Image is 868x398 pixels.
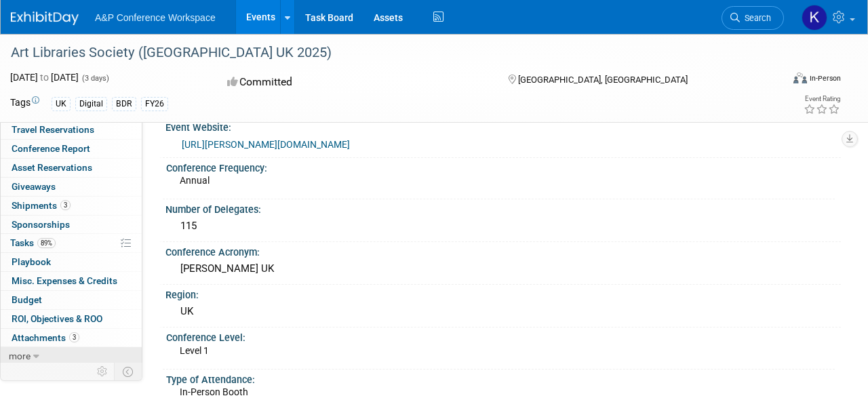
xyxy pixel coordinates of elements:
[1,216,142,234] a: Sponsorships
[115,363,142,380] td: Toggle Event Tabs
[176,301,831,322] div: UK
[165,117,841,134] div: Event Website:
[12,275,117,286] span: Misc. Expenses & Credits
[1,159,142,177] a: Asset Reservations
[81,74,109,83] span: (3 days)
[802,5,827,31] img: kevin ohe
[9,351,31,361] span: more
[75,97,107,111] div: Digital
[1,178,142,196] a: Giveaways
[809,73,841,83] div: In-Person
[166,327,835,344] div: Conference Level:
[12,143,90,154] span: Conference Report
[12,181,56,192] span: Giveaways
[1,291,142,309] a: Budget
[12,124,94,135] span: Travel Reservations
[182,139,350,150] a: [URL][PERSON_NAME][DOMAIN_NAME]
[1,253,142,271] a: Playbook
[1,234,142,252] a: Tasks89%
[1,272,142,290] a: Misc. Expenses & Credits
[1,121,142,139] a: Travel Reservations
[60,200,71,210] span: 3
[12,332,79,343] span: Attachments
[52,97,71,111] div: UK
[38,72,51,83] span: to
[1,329,142,347] a: Attachments3
[722,6,784,30] a: Search
[141,97,168,111] div: FY26
[166,158,835,175] div: Conference Frequency:
[112,97,136,111] div: BDR
[12,219,70,230] span: Sponsorships
[1,140,142,158] a: Conference Report
[223,71,486,94] div: Committed
[165,242,841,259] div: Conference Acronym:
[1,347,142,365] a: more
[12,294,42,305] span: Budget
[10,237,56,248] span: Tasks
[166,370,835,386] div: Type of Attendance:
[793,73,807,83] img: Format-Inperson.png
[176,216,831,237] div: 115
[95,12,216,23] span: A&P Conference Workspace
[91,363,115,380] td: Personalize Event Tab Strip
[719,71,841,91] div: Event Format
[1,197,142,215] a: Shipments3
[12,256,51,267] span: Playbook
[1,310,142,328] a: ROI, Objectives & ROO
[518,75,688,85] span: [GEOGRAPHIC_DATA], [GEOGRAPHIC_DATA]
[37,238,56,248] span: 89%
[10,96,39,111] td: Tags
[10,72,79,83] span: [DATE] [DATE]
[12,162,92,173] span: Asset Reservations
[804,96,840,102] div: Event Rating
[11,12,79,25] img: ExhibitDay
[180,175,210,186] span: Annual
[176,258,831,279] div: [PERSON_NAME] UK
[165,199,841,216] div: Number of Delegates:
[165,285,841,302] div: Region:
[180,345,209,356] span: Level 1
[12,200,71,211] span: Shipments
[69,332,79,342] span: 3
[740,13,771,23] span: Search
[180,386,248,397] span: In-Person Booth
[12,313,102,324] span: ROI, Objectives & ROO
[6,41,770,65] div: Art Libraries Society ([GEOGRAPHIC_DATA] UK 2025)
